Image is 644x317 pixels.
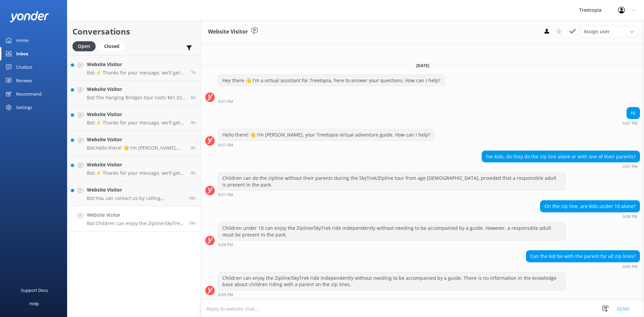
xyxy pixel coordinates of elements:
div: 09:07pm 13-Aug-2025 (UTC -06:00) America/Mexico_City [218,99,445,104]
a: Website VisitorBot:The Hanging Bridges tour costs $61.02 for adults and $46.33 for kids for a gui... [67,81,201,106]
div: Closed [99,41,124,51]
span: 09:09pm 13-Aug-2025 (UTC -06:00) America/Mexico_City [189,220,196,226]
a: Website VisitorBot:Hello there! 👋 I'm [PERSON_NAME], your Treetopia virtual adventure guide. How ... [67,131,201,156]
div: Support Docs [21,283,48,297]
p: Bot: Children can enjoy the Zipline/SkyTrek ride independently without needing to be accompanied ... [87,220,183,226]
span: 09:31pm 13-Aug-2025 (UTC -06:00) America/Mexico_City [189,195,196,201]
span: 10:10am 14-Aug-2025 (UTC -06:00) America/Mexico_City [191,95,196,100]
p: Bot: ⚡ Thanks for your message, we'll get back to you as soon as we can. You're also welcome to k... [87,170,186,176]
a: Website VisitorBot:Children can enjoy the Zipline/SkyTrek ride independently without needing to b... [67,206,201,231]
span: 06:44am 14-Aug-2025 (UTC -06:00) America/Mexico_City [191,145,196,151]
div: On the zip line, are kids under 10 alone? [540,201,640,212]
div: Hey there 👋 I'm a virtual assistant for Treetopia, here to answer your questions. How can I help? [218,75,444,86]
div: Children can do the zipline without their parents during the SkyTrek/Zipline tour from age [DEMOG... [218,172,566,190]
strong: 9:09 PM [218,293,233,297]
img: yonder-white-logo.png [10,11,49,22]
a: Website VisitorBot:⚡ Thanks for your message, we'll get back to you as soon as we can. You're als... [67,156,201,181]
span: Assign user [584,28,610,35]
div: Inbox [16,47,29,60]
div: Help [30,297,39,310]
h2: Conversations [72,25,196,38]
div: Can the kid be with the parent for all zip lines? [526,251,640,262]
div: Recommend [16,87,42,101]
strong: 9:08 PM [623,215,638,219]
h4: Website Visitor [87,61,186,68]
div: 09:07pm 13-Aug-2025 (UTC -06:00) America/Mexico_City [482,164,640,169]
p: Bot: ⚡ Thanks for your message, we'll get back to you as soon as we can. You're also welcome to k... [87,70,186,76]
strong: 9:07 PM [623,165,638,169]
strong: 9:07 PM [218,193,233,197]
strong: 9:07 PM [623,121,638,125]
h3: Website Visitor [208,28,248,36]
span: 06:52am 14-Aug-2025 (UTC -06:00) America/Mexico_City [191,120,196,125]
a: Open [72,42,99,50]
p: Bot: Hello there! 👋 I'm [PERSON_NAME], your Treetopia virtual adventure guide. How can I help? [87,145,186,151]
div: Settings [16,101,32,114]
h4: Website Visitor [87,161,186,168]
h4: Website Visitor [87,211,183,219]
h4: Website Visitor [87,136,186,143]
div: Children under 10 can enjoy the Zipline/SkyTrek ride independently without needing to be accompan... [218,222,566,240]
div: Hello there! 👋 I'm [PERSON_NAME], your Treetopia virtual adventure guide. How can I help? [218,129,434,141]
span: [DATE] [412,63,433,68]
p: Bot: You can contact us by calling [PHONE_NUMBER], sending a Whatsapp text at [PHONE_NUMBER], ema... [87,195,183,201]
div: Chatbot [16,60,33,74]
div: 09:09pm 13-Aug-2025 (UTC -06:00) America/Mexico_City [218,292,566,297]
p: Bot: ⚡ Thanks for your message, we'll get back to you as soon as we can. You're also welcome to k... [87,120,186,126]
div: 09:09pm 13-Aug-2025 (UTC -06:00) America/Mexico_City [526,264,640,269]
strong: 9:07 PM [218,143,233,147]
div: Reviews [16,74,32,87]
div: Open [72,41,96,51]
p: Bot: The Hanging Bridges tour costs $61.02 for adults and $46.33 for kids for a guided tour, and ... [87,95,186,101]
h4: Website Visitor [87,186,183,194]
div: 09:08pm 13-Aug-2025 (UTC -06:00) America/Mexico_City [540,214,640,219]
h4: Website Visitor [87,86,186,93]
a: Website VisitorBot:⚡ Thanks for your message, we'll get back to you as soon as we can. You're als... [67,55,201,81]
div: 09:07pm 13-Aug-2025 (UTC -06:00) America/Mexico_City [218,143,435,147]
div: Hi [627,107,640,119]
div: 09:07pm 13-Aug-2025 (UTC -06:00) America/Mexico_City [218,192,566,197]
strong: 9:09 PM [623,265,638,269]
div: 09:07pm 13-Aug-2025 (UTC -06:00) America/Mexico_City [623,121,640,125]
span: 02:31pm 14-Aug-2025 (UTC -06:00) America/Mexico_City [191,69,196,75]
strong: 9:08 PM [218,243,233,247]
strong: 9:07 PM [218,100,233,104]
div: Assign User [580,26,637,37]
div: Children can enjoy the Zipline/SkyTrek ride independently without needing to be accompanied by a ... [218,272,566,290]
h4: Website Visitor [87,111,186,118]
div: For kids, do they do the zip line alone or with one of their parents? [482,151,640,162]
div: 09:08pm 13-Aug-2025 (UTC -06:00) America/Mexico_City [218,242,566,247]
a: Website VisitorBot:⚡ Thanks for your message, we'll get back to you as soon as we can. You're als... [67,106,201,131]
a: Closed [99,42,128,50]
div: Home [16,34,29,47]
a: Website VisitorBot:You can contact us by calling [PHONE_NUMBER], sending a Whatsapp text at [PHON... [67,181,201,206]
span: 06:41am 14-Aug-2025 (UTC -06:00) America/Mexico_City [191,170,196,176]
